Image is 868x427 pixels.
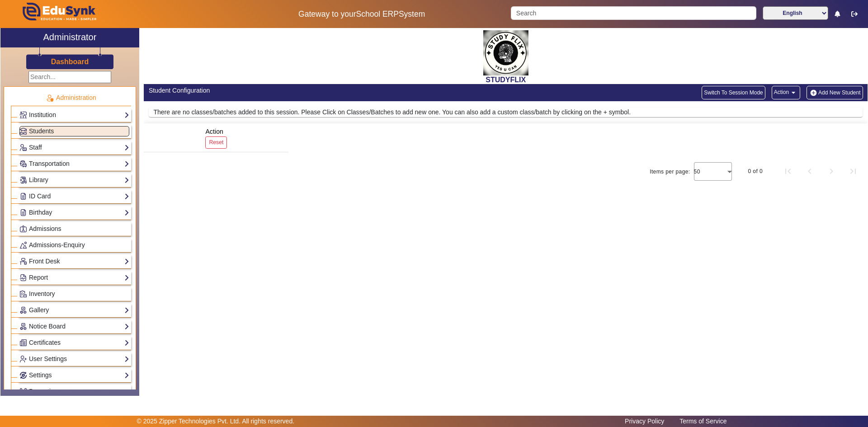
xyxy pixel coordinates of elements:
[620,415,669,427] a: Privacy Policy
[222,9,501,19] h5: Gateway to your System
[20,225,27,232] img: Admissions.png
[29,290,55,297] span: Inventory
[842,160,864,182] button: Last page
[144,75,868,84] h2: STUDYFLIX
[19,224,129,234] a: Admissions
[19,240,129,250] a: Admissions-Enquiry
[51,57,90,66] a: Dashboard
[511,6,756,20] input: Search
[29,225,61,232] span: Admissions
[29,127,54,135] span: Students
[46,94,54,102] img: Administration.png
[0,28,139,47] a: Administrator
[702,86,765,99] button: Switch To Session Mode
[748,167,763,176] div: 0 of 0
[19,386,129,397] a: Promotion
[19,289,129,299] a: Inventory
[205,136,227,149] button: Reset
[675,415,731,427] a: Terms of Service
[11,93,131,103] p: Administration
[202,123,230,152] div: Action
[650,167,690,176] div: Items per page:
[149,108,863,117] div: There are no classes/batches added to this session. Please Click on Classes/Batches to add new on...
[20,388,27,395] img: Branchoperations.png
[20,242,27,249] img: Behavior-reports.png
[483,30,528,75] img: 71dce94a-bed6-4ff3-a9ed-96170f5a9cb7
[20,128,27,135] img: Students.png
[19,126,129,136] a: Students
[777,160,799,182] button: First page
[43,32,97,42] h2: Administrator
[51,57,89,66] h3: Dashboard
[29,388,58,395] span: Promotion
[20,291,27,297] img: Inventory.png
[137,417,295,426] p: © 2025 Zipper Technologies Pvt. Ltd. All rights reserved.
[149,86,501,95] div: Student Configuration
[772,86,800,99] button: Action
[28,71,111,83] input: Search...
[809,89,818,97] img: add-new-student.png
[29,241,85,249] span: Admissions-Enquiry
[799,160,821,182] button: Previous page
[356,9,399,19] span: School ERP
[807,86,863,99] button: Add New Student
[821,160,842,182] button: Next page
[789,88,798,97] mat-icon: arrow_drop_down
